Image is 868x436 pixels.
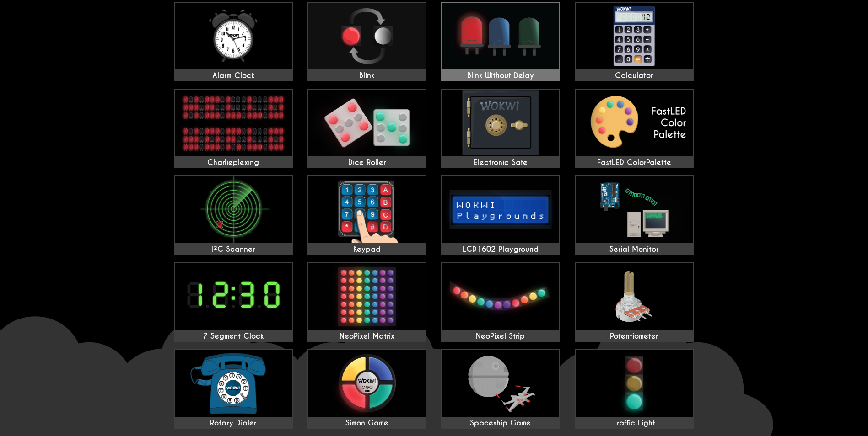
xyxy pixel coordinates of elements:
div: Simon Game [308,419,426,428]
img: Electronic Safe [442,90,559,156]
img: Keypad [308,176,426,243]
div: Keypad [308,245,426,254]
img: LCD1602 Playground [442,176,559,243]
a: I²C Scanner [174,175,293,255]
div: Blink [308,71,426,80]
a: Simon Game [307,349,426,429]
a: Blink [307,2,426,81]
a: Electronic Safe [441,89,560,168]
a: Charlieplexing [174,89,293,168]
div: NeoPixel Matrix [308,332,426,341]
a: Potentiometer [575,262,694,342]
img: Spaceship Game [442,350,559,417]
img: Calculator [576,3,693,69]
a: NeoPixel Matrix [307,262,426,342]
div: Charlieplexing [175,158,292,167]
img: I²C Scanner [175,176,292,243]
a: Serial Monitor [575,175,694,255]
img: Dice Roller [308,90,426,156]
div: Blink Without Delay [442,71,559,80]
div: I²C Scanner [175,245,292,254]
div: FastLED ColorPalette [576,158,693,167]
div: Calculator [576,71,693,80]
img: Rotary Dialer [175,350,292,417]
a: Spaceship Game [441,349,560,429]
a: LCD1602 Playground [441,175,560,255]
img: Traffic Light [576,350,693,417]
a: 7 Segment Clock [174,262,293,342]
img: Charlieplexing [175,90,292,156]
img: Serial Monitor [576,176,693,243]
div: Dice Roller [308,158,426,167]
a: NeoPixel Strip [441,262,560,342]
div: 7 Segment Clock [175,332,292,341]
img: NeoPixel Matrix [308,263,426,330]
img: Blink Without Delay [442,3,559,69]
a: Rotary Dialer [174,349,293,429]
img: 7 Segment Clock [175,263,292,330]
a: Dice Roller [307,89,426,168]
div: Traffic Light [576,419,693,428]
div: LCD1602 Playground [442,245,559,254]
div: Serial Monitor [576,245,693,254]
div: Potentiometer [576,332,693,341]
img: Potentiometer [576,263,693,330]
a: Calculator [575,2,694,81]
img: NeoPixel Strip [442,263,559,330]
div: Electronic Safe [442,158,559,167]
div: Spaceship Game [442,419,559,428]
img: FastLED ColorPalette [576,90,693,156]
div: NeoPixel Strip [442,332,559,341]
div: Rotary Dialer [175,419,292,428]
div: Alarm Clock [175,71,292,80]
a: Keypad [307,175,426,255]
img: Alarm Clock [175,3,292,69]
a: FastLED ColorPalette [575,89,694,168]
a: Alarm Clock [174,2,293,81]
a: Blink Without Delay [441,2,560,81]
img: Simon Game [308,350,426,417]
img: Blink [308,3,426,69]
a: Traffic Light [575,349,694,429]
